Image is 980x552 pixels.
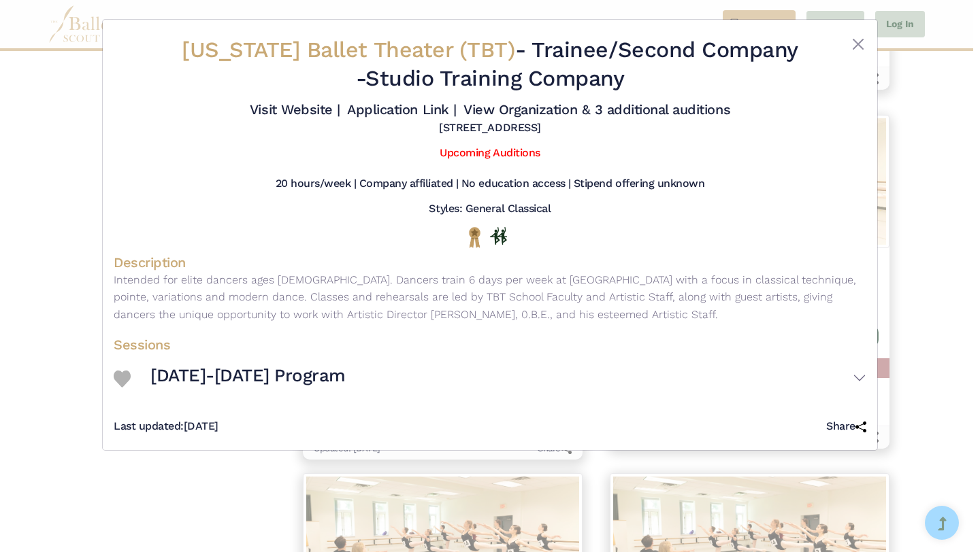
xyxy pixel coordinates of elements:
h5: Company affiliated | [359,177,459,191]
a: Upcoming Auditions [440,146,540,159]
img: Heart [114,370,131,387]
h3: [DATE]-[DATE] Program [150,364,346,387]
a: Application Link | [347,101,456,118]
h5: Share [826,419,866,434]
span: Trainee/Second Company - [356,37,798,91]
h2: - Studio Training Company [176,36,804,92]
img: National [466,226,483,247]
h5: [STREET_ADDRESS] [439,121,540,135]
h4: Sessions [114,336,866,353]
h5: No education access | [461,177,571,191]
a: View Organization & 3 additional auditions [463,101,730,118]
p: Intended for elite dancers ages [DEMOGRAPHIC_DATA]. Dancers train 6 days per week at [GEOGRAPHIC_... [114,271,866,324]
h5: Styles: General Classical [429,202,551,216]
a: Visit Website | [250,101,340,118]
img: In Person [490,227,507,245]
button: Close [850,36,866,52]
button: [DATE]-[DATE] Program [150,359,866,398]
span: Last updated: [114,419,184,432]
h5: 20 hours/week | [276,177,357,191]
h5: [DATE] [114,419,218,434]
h4: Description [114,254,866,271]
span: [US_STATE] Ballet Theater (TBT) [182,37,515,63]
h5: Stipend offering unknown [574,177,704,191]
